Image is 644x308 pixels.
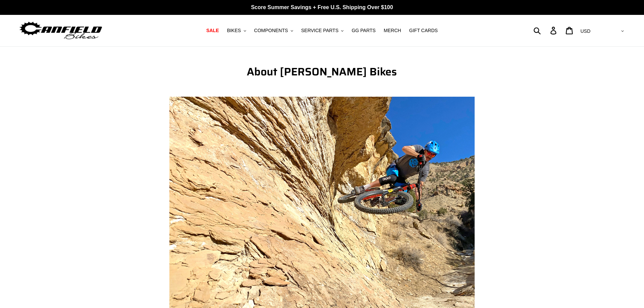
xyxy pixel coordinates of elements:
[251,26,296,35] button: COMPONENTS
[227,28,241,33] span: BIKES
[406,26,441,35] a: GIFT CARDS
[301,28,338,33] span: SERVICE PARTS
[409,28,438,33] span: GIFT CARDS
[298,26,347,35] button: SERVICE PARTS
[537,23,554,38] input: Search
[169,65,475,78] h1: About [PERSON_NAME] Bikes
[348,26,379,35] a: GG PARTS
[203,26,222,35] a: SALE
[223,26,249,35] button: BIKES
[384,28,401,33] span: MERCH
[352,28,376,33] span: GG PARTS
[206,28,219,33] span: SALE
[380,26,404,35] a: MERCH
[19,20,103,41] img: Canfield Bikes
[254,28,288,33] span: COMPONENTS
